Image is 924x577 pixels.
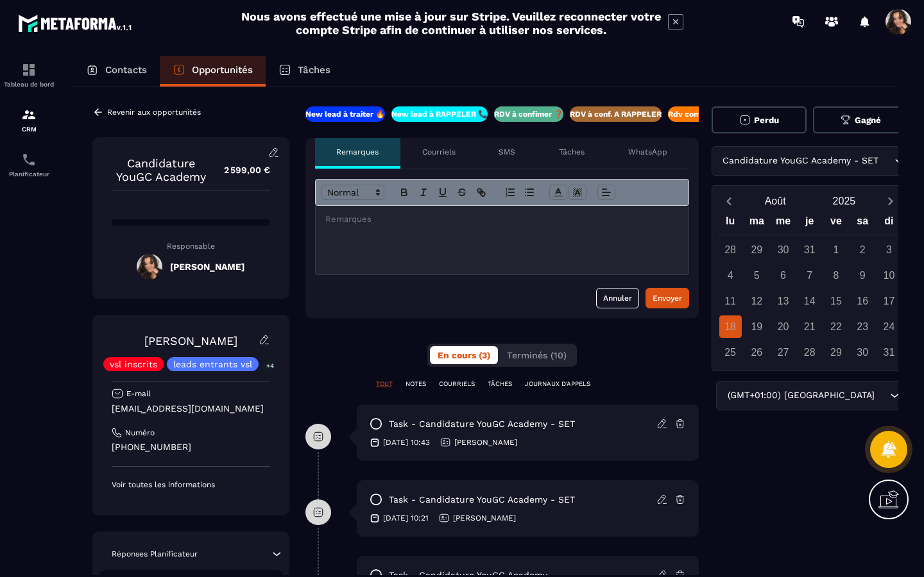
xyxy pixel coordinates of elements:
[825,315,847,338] div: 22
[746,238,768,261] div: 29
[105,64,147,76] p: Contacts
[170,262,244,272] h5: [PERSON_NAME]
[406,380,426,389] p: NOTES
[746,315,768,338] div: 19
[823,212,849,235] div: ve
[716,381,908,410] div: Search for option
[720,154,882,168] span: Candidature YouGC Academy - SET
[878,290,900,312] div: 17
[453,513,516,523] p: [PERSON_NAME]
[112,242,270,251] p: Responsable
[112,480,270,490] p: Voir toutes les informations
[882,154,891,168] input: Search for option
[336,147,379,157] p: Remarques
[488,380,512,389] p: TÂCHES
[741,190,810,212] button: Open months overlay
[494,109,563,119] p: RDV à confimer ❓
[851,238,874,261] div: 2
[499,346,574,364] button: Terminés (10)
[717,212,743,235] div: lu
[21,62,37,78] img: formation
[112,156,211,183] p: Candidature YouGC Academy
[719,315,742,338] div: 18
[391,109,488,119] p: New lead à RAPPELER 📞
[3,142,55,187] a: schedulerschedulerPlanificateur
[507,350,567,360] span: Terminés (10)
[825,238,847,261] div: 1
[430,346,498,364] button: En cours (3)
[3,97,55,142] a: formationformationCRM
[719,341,742,364] div: 25
[717,212,903,364] div: Calendar wrapper
[73,56,160,87] a: Contacts
[653,292,682,305] div: Envoyer
[810,190,878,212] button: Open years overlay
[796,212,823,235] div: je
[876,212,902,235] div: di
[376,380,393,389] p: TOUT
[112,549,198,559] p: Réponses Planificateur
[772,341,794,364] div: 27
[798,238,821,261] div: 31
[3,171,55,178] p: Planificateur
[798,290,821,312] div: 14
[112,441,270,453] p: [PHONE_NUMBER]
[298,64,330,76] p: Tâches
[772,315,794,338] div: 20
[126,389,151,399] p: E-mail
[744,212,770,235] div: ma
[724,389,877,403] span: (GMT+01:00) [GEOGRAPHIC_DATA]
[241,10,662,37] h2: Nous avons effectué une mise à jour sur Stripe. Veuillez reconnecter votre compte Stripe afin de ...
[439,380,475,389] p: COURRIELS
[851,315,874,338] div: 23
[266,56,343,87] a: Tâches
[383,437,430,447] p: [DATE] 10:43
[110,360,157,369] p: vsl inscrits
[3,81,55,88] p: Tableau de bord
[192,64,253,76] p: Opportunités
[422,147,456,157] p: Courriels
[717,238,903,364] div: Calendar days
[851,290,874,312] div: 16
[851,341,874,364] div: 30
[389,494,575,506] p: task - Candidature YouGC Academy - SET
[754,115,779,125] span: Perdu
[596,288,639,308] button: Annuler
[173,360,252,369] p: leads entrants vsl
[305,109,385,119] p: New lead à traiter 🔥
[262,359,278,372] p: +4
[825,264,847,287] div: 8
[878,315,900,338] div: 24
[107,108,201,117] p: Revenir aux opportunités
[798,264,821,287] div: 7
[878,264,900,287] div: 10
[798,341,821,364] div: 28
[18,12,133,35] img: logo
[383,513,429,523] p: [DATE] 10:21
[719,238,742,261] div: 28
[878,238,900,261] div: 3
[719,290,742,312] div: 11
[3,53,55,97] a: formationformationTableau de bord
[646,288,689,308] button: Envoyer
[855,115,881,125] span: Gagné
[746,341,768,364] div: 26
[112,403,270,415] p: [EMAIL_ADDRESS][DOMAIN_NAME]
[712,146,912,176] div: Search for option
[525,380,590,389] p: JOURNAUX D'APPELS
[850,212,876,235] div: sa
[746,264,768,287] div: 5
[21,107,37,122] img: formation
[559,147,585,157] p: Tâches
[825,290,847,312] div: 15
[125,428,155,438] p: Numéro
[144,334,237,347] a: [PERSON_NAME]
[772,290,794,312] div: 13
[878,341,900,364] div: 31
[712,106,807,133] button: Perdu
[878,192,902,210] button: Next month
[772,238,794,261] div: 30
[813,106,908,133] button: Gagné
[746,290,768,312] div: 12
[454,437,517,447] p: [PERSON_NAME]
